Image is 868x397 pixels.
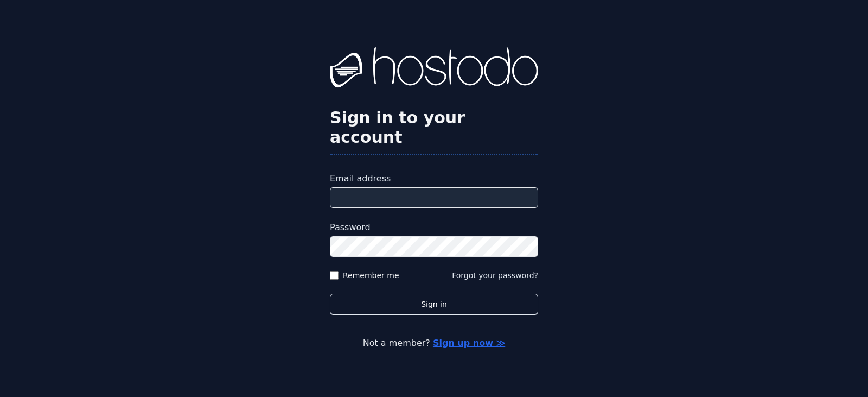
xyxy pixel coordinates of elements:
p: Not a member? [52,337,816,350]
button: Sign in [330,294,538,315]
h2: Sign in to your account [330,108,538,147]
label: Password [330,221,538,234]
label: Email address [330,172,538,185]
label: Remember me [343,270,399,281]
button: Forgot your password? [452,270,538,281]
a: Sign up now ≫ [433,338,505,348]
img: Hostodo [330,47,538,91]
